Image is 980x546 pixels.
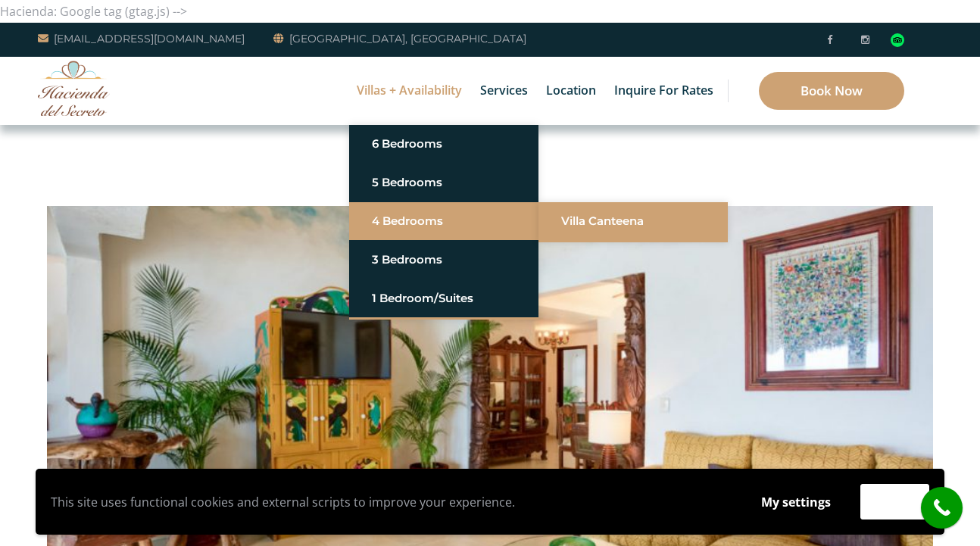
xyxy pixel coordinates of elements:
a: Services [473,57,535,125]
a: Villa Canteena [561,207,705,235]
div: Read traveler reviews on Tripadvisor [891,33,904,47]
p: This site uses functional cookies and external scripts to improve your experience. [51,491,732,513]
a: Location [538,57,604,125]
img: Tripadvisor_logomark.svg [891,33,904,47]
i: call [925,491,959,525]
button: Accept [860,484,929,519]
a: 5 Bedrooms [372,169,516,196]
a: [EMAIL_ADDRESS][DOMAIN_NAME] [38,30,245,48]
a: Inquire for Rates [607,57,721,125]
a: call [921,487,963,529]
a: 6 Bedrooms [372,130,516,158]
button: My settings [747,485,845,519]
a: Book Now [759,72,904,110]
a: Villas + Availability [349,57,470,125]
a: 1 Bedroom/Suites [372,285,516,312]
a: [GEOGRAPHIC_DATA], [GEOGRAPHIC_DATA] [273,30,526,48]
img: Awesome Logo [38,61,110,116]
a: 4 Bedrooms [372,207,516,235]
a: 3 Bedrooms [372,246,516,273]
